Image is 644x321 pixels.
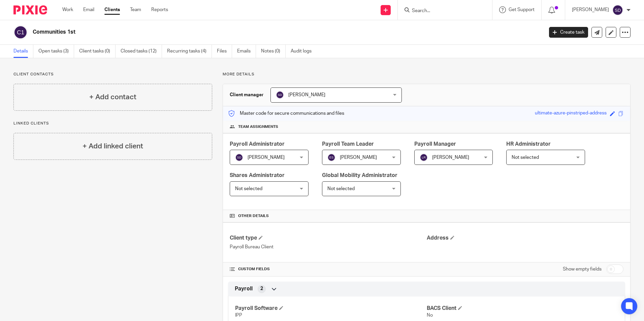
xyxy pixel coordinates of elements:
[340,155,377,160] span: [PERSON_NAME]
[83,141,143,151] h4: + Add linked client
[276,91,284,99] img: svg%3E
[509,7,535,12] span: Get Support
[38,45,74,58] a: Open tasks (3)
[79,45,116,58] a: Client tasks (0)
[427,313,433,318] span: No
[248,155,285,160] span: [PERSON_NAME]
[13,72,212,77] p: Client contacts
[427,305,618,312] h4: BACS Client
[563,266,602,273] label: Show empty fields
[612,5,623,15] img: svg%3E
[288,93,325,97] span: [PERSON_NAME]
[13,25,28,39] img: svg%3E
[549,27,588,38] a: Create task
[228,110,344,117] p: Master code for secure communications and files
[535,110,607,117] div: ultimate-azure-pinstriped-address
[13,121,212,126] p: Linked clients
[223,72,631,77] p: More details
[167,45,212,58] a: Recurring tasks (4)
[322,173,397,178] span: Global Mobility Administrator
[420,153,428,162] img: svg%3E
[238,213,269,219] span: Other details
[121,45,162,58] a: Closed tasks (12)
[62,6,73,13] a: Work
[104,6,120,13] a: Clients
[427,235,623,242] h4: Address
[130,6,141,13] a: Team
[327,153,335,162] img: svg%3E
[237,45,256,58] a: Emails
[414,141,456,147] span: Payroll Manager
[33,29,438,36] h2: Communities 1st
[230,235,426,242] h4: Client type
[151,6,168,13] a: Reports
[83,6,94,13] a: Email
[260,285,263,292] span: 2
[230,92,264,98] h3: Client manager
[432,155,469,160] span: [PERSON_NAME]
[235,186,262,191] span: Not selected
[89,92,136,102] h4: + Add contact
[235,285,253,292] span: Payroll
[13,5,47,14] img: Pixie
[13,45,33,58] a: Details
[506,141,551,147] span: HR Administrator
[230,266,426,272] h4: CUSTOM FIELDS
[230,141,285,147] span: Payroll Administrator
[322,141,374,147] span: Payroll Team Leader
[261,45,286,58] a: Notes (0)
[235,153,243,162] img: svg%3E
[572,6,609,13] p: [PERSON_NAME]
[230,173,285,178] span: Shares Administrator
[235,305,426,312] h4: Payroll Software
[230,244,426,250] p: Payroll Bureau Client
[411,8,472,14] input: Search
[512,155,539,160] span: Not selected
[235,313,242,318] span: IPP
[238,124,278,130] span: Team assignments
[327,186,355,191] span: Not selected
[291,45,317,58] a: Audit logs
[217,45,232,58] a: Files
